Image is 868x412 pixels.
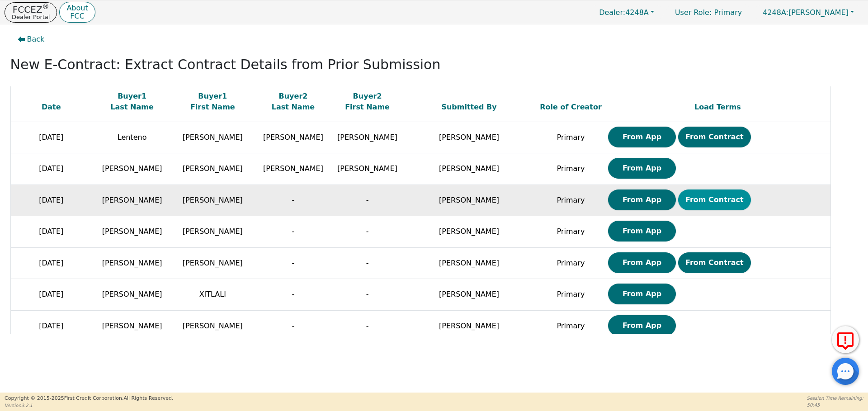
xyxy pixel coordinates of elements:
[608,158,676,179] button: From App
[537,216,605,248] td: Primary
[336,91,399,113] div: Buyer 2 First Name
[666,4,751,21] a: User Role: Primary
[763,8,788,17] span: 4248A:
[539,102,603,113] div: Role of Creator
[5,395,173,403] p: Copyright © 2015- 2025 First Credit Corporation.
[66,13,88,20] p: FCC
[337,164,397,173] span: [PERSON_NAME]
[608,189,676,210] button: From App
[102,290,162,298] span: [PERSON_NAME]
[607,102,829,113] div: Load Terms
[183,322,243,330] span: [PERSON_NAME]
[401,153,537,185] td: [PERSON_NAME]
[292,196,295,204] span: -
[183,227,243,236] span: [PERSON_NAME]
[59,2,95,23] button: AboutFCC
[102,196,162,204] span: [PERSON_NAME]
[12,14,50,20] p: Dealer Portal
[5,2,57,23] button: FCCEZ®Dealer Portal
[183,164,243,173] span: [PERSON_NAME]
[401,216,537,248] td: [PERSON_NAME]
[675,8,712,17] span: User Role :
[753,5,863,19] button: 4248A:[PERSON_NAME]
[401,185,537,216] td: [PERSON_NAME]
[366,196,369,204] span: -
[10,279,92,311] td: [DATE]
[590,5,664,19] button: Dealer:4248A
[292,322,295,330] span: -
[608,252,676,273] button: From App
[175,91,250,113] div: Buyer 1 First Name
[183,259,243,267] span: [PERSON_NAME]
[263,164,323,173] span: [PERSON_NAME]
[608,221,676,242] button: From App
[10,122,92,153] td: [DATE]
[537,279,605,311] td: Primary
[666,4,751,21] p: Primary
[10,185,92,216] td: [DATE]
[537,153,605,185] td: Primary
[94,91,170,113] div: Buyer 1 Last Name
[678,252,751,273] button: From Contract
[10,247,92,279] td: [DATE]
[10,57,858,73] h2: New E-Contract: Extract Contract Details from Prior Submission
[10,29,52,50] button: Back
[807,395,863,402] p: Session Time Remaining:
[366,259,369,267] span: -
[10,310,92,342] td: [DATE]
[401,122,537,153] td: [PERSON_NAME]
[401,247,537,279] td: [PERSON_NAME]
[337,133,397,142] span: [PERSON_NAME]
[678,189,751,210] button: From Contract
[13,102,90,113] div: Date
[183,196,243,204] span: [PERSON_NAME]
[102,164,162,173] span: [PERSON_NAME]
[678,127,751,147] button: From Contract
[401,310,537,342] td: [PERSON_NAME]
[537,185,605,216] td: Primary
[608,315,676,336] button: From App
[366,290,369,298] span: -
[263,133,323,142] span: [PERSON_NAME]
[183,133,243,142] span: [PERSON_NAME]
[10,216,92,248] td: [DATE]
[366,227,369,236] span: -
[292,290,295,298] span: -
[599,8,625,17] span: Dealer:
[832,326,859,353] button: Report Error to FCC
[537,247,605,279] td: Primary
[10,153,92,185] td: [DATE]
[807,402,863,408] p: 50:45
[102,227,162,236] span: [PERSON_NAME]
[608,284,676,304] button: From App
[599,8,649,17] span: 4248A
[608,127,676,147] button: From App
[123,395,173,401] span: All Rights Reserved.
[537,310,605,342] td: Primary
[401,279,537,311] td: [PERSON_NAME]
[42,3,49,11] sup: ®
[5,402,173,409] p: Version 3.2.1
[255,91,331,113] div: Buyer 2 Last Name
[27,34,45,45] span: Back
[404,102,535,113] div: Submitted By
[366,322,369,330] span: -
[118,133,147,142] span: Lenteno
[12,5,50,14] p: FCCEZ
[102,322,162,330] span: [PERSON_NAME]
[537,122,605,153] td: Primary
[292,259,295,267] span: -
[199,290,226,298] span: XITLALI
[66,5,88,12] p: About
[763,8,849,17] span: [PERSON_NAME]
[102,259,162,267] span: [PERSON_NAME]
[292,227,295,236] span: -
